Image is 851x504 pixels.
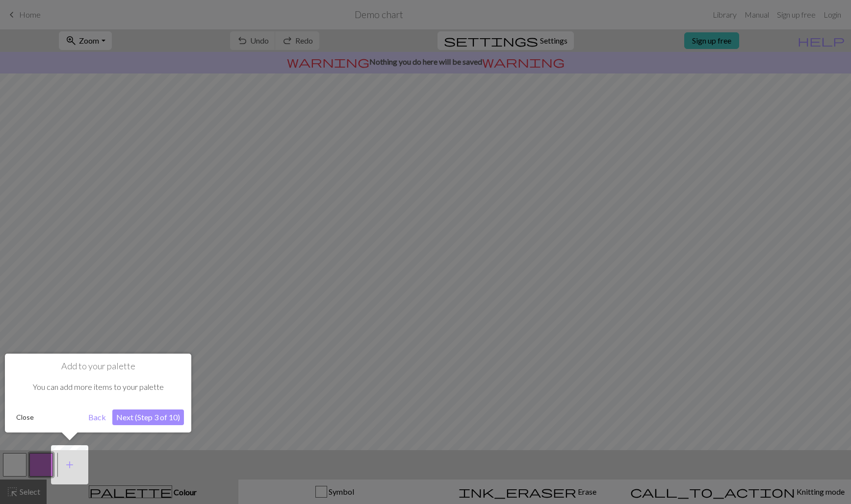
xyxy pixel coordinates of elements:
div: Add to your palette [5,354,191,432]
button: Back [84,409,110,425]
button: Next (Step 3 of 10) [112,409,184,425]
h1: Add to your palette [12,361,184,372]
div: You can add more items to your palette [12,372,184,402]
button: Close [12,410,38,425]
